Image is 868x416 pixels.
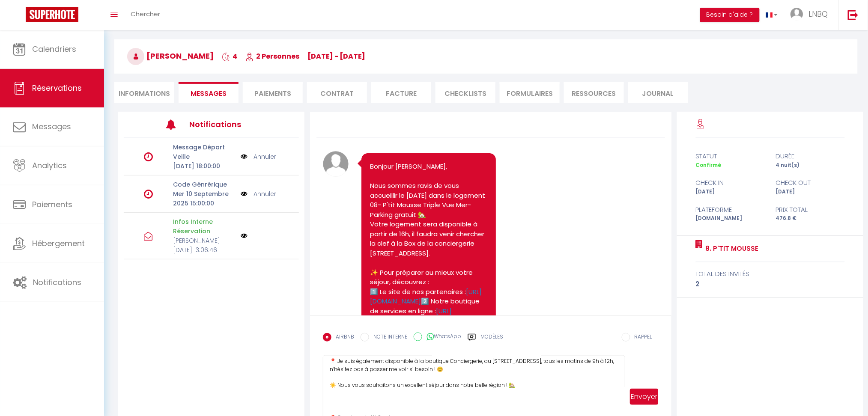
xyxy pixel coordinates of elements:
[630,389,659,405] button: Envoyer
[371,82,431,103] li: Facture
[323,151,349,177] img: avatar.png
[131,9,160,18] span: Chercher
[628,82,688,103] li: Journal
[703,244,759,254] a: 8. P'tit Mousse
[173,236,235,255] p: [PERSON_NAME][DATE] 13:06:46
[127,51,214,61] span: [PERSON_NAME]
[690,188,770,196] div: [DATE]
[173,161,235,171] p: [DATE] 18:00:00
[241,189,248,199] img: NO IMAGE
[690,214,770,223] div: [DOMAIN_NAME]
[809,9,828,19] span: LNBQ
[32,199,72,210] span: Paiements
[254,152,277,161] a: Annuler
[307,51,365,61] span: [DATE] - [DATE]
[770,205,850,215] div: Prix total
[32,160,67,171] span: Analytics
[422,333,461,342] label: WhatsApp
[435,82,495,103] li: CHECKLISTS
[770,151,850,161] div: durée
[114,82,174,103] li: Informations
[500,82,560,103] li: FORMULAIRES
[307,82,367,103] li: Contrat
[690,178,770,188] div: check in
[173,189,235,208] p: Mer 10 Septembre 2025 15:00:00
[173,217,235,236] p: Infos Interne Réservation
[32,238,85,249] span: Hébergement
[245,51,299,61] span: 2 Personnes
[33,277,81,288] span: Notifications
[696,269,845,279] div: total des invités
[770,178,850,188] div: check out
[173,143,235,161] p: Message Départ Veille
[32,83,82,93] span: Réservations
[26,7,78,22] img: Super Booking
[7,3,33,29] button: Ouvrir le widget de chat LiveChat
[630,333,652,342] label: RAPPEL
[690,151,770,161] div: statut
[564,82,624,103] li: Ressources
[241,232,248,239] img: NO IMAGE
[241,152,248,161] img: NO IMAGE
[480,333,503,348] label: Modèles
[32,44,76,54] span: Calendriers
[370,162,487,383] pre: Bonjour [PERSON_NAME], Nous sommes ravis de vous accueillir le [DATE] dans le logement 08- P'tit ...
[191,89,227,98] span: Messages
[331,333,354,342] label: AIRBNB
[696,279,845,289] div: 2
[369,333,407,342] label: NOTE INTERNE
[222,51,237,61] span: 4
[370,306,452,325] a: [URL][DOMAIN_NAME]
[254,189,277,199] a: Annuler
[189,115,262,134] h3: Notifications
[32,121,71,132] span: Messages
[770,161,850,169] div: 4 nuit(s)
[848,9,859,20] img: logout
[700,8,760,22] button: Besoin d'aide ?
[770,214,850,223] div: 476.8 €
[690,205,770,215] div: Plateforme
[696,161,722,169] span: Confirmé
[173,180,235,189] p: Code Génrérique
[790,8,803,21] img: ...
[243,82,303,103] li: Paiements
[370,287,482,306] a: [URL][DOMAIN_NAME]
[770,188,850,196] div: [DATE]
